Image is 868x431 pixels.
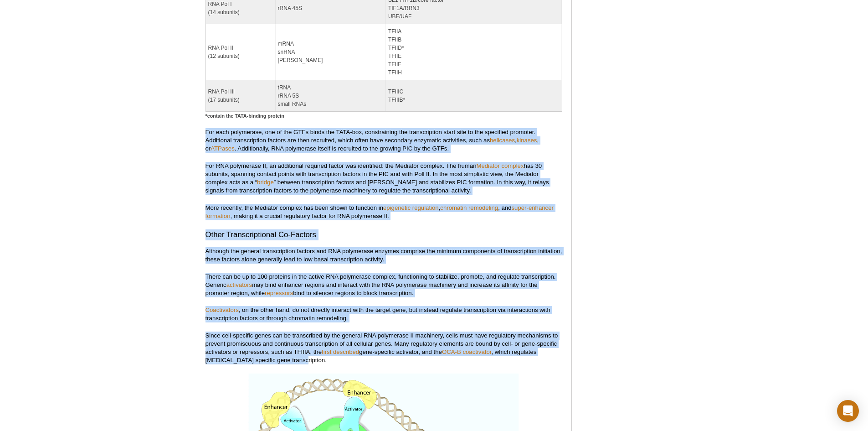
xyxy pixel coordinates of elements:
[205,273,562,297] p: There can be up to 100 proteins in the active RNA polymerase complex, functioning to stabilize, p...
[383,204,439,211] a: epigenetic regulation
[206,80,276,111] td: RNA Pol III (17 subunits)
[490,137,515,144] a: helicases
[276,24,386,80] td: mRNA snRNA [PERSON_NAME]
[206,24,276,80] td: RNA Pol II (12 subunits)
[517,137,537,144] a: kinases
[386,80,562,111] td: TFIIIC TFIIIB*
[476,162,524,169] a: Mediator complex
[226,281,252,288] a: activators
[205,128,562,153] p: For each polymerase, one of the GTFs binds the TATA-box, constraining the transcription start sit...
[205,112,562,120] h5: *contain the TATA-binding protein
[205,247,562,264] p: Although the general transcription factors and RNA polymerase enzymes comprise the minimum compon...
[205,229,562,240] h3: Other Transcriptional Co-Factors
[322,348,359,355] a: first described
[205,332,562,364] p: Since cell-specific genes can be transcribed by the general RNA polymerase II machinery, cells mu...
[257,179,274,186] a: bridge
[442,348,491,355] a: OCA-B coactivator
[205,306,562,322] p: , on the other hand, do not directly interact with the target gene, but instead regulate transcri...
[205,306,239,313] a: Coactivators
[265,290,293,296] a: repressors
[837,400,859,422] div: Open Intercom Messenger
[205,162,562,195] p: For RNA polymerase II, an additional required factor was identified: the Mediator complex. The hu...
[205,204,554,219] a: super-enhancer formation
[386,24,562,80] td: TFIIA TFIIB TFIID* TFIIE TFIIF TFIIH
[276,80,386,111] td: tRNA rRNA 5S small RNAs
[440,204,498,211] a: chromatin remodeling
[211,145,235,152] a: ATPases
[205,204,562,220] p: More recently, the Mediator complex has been shown to function in , , and , making it a crucial r...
